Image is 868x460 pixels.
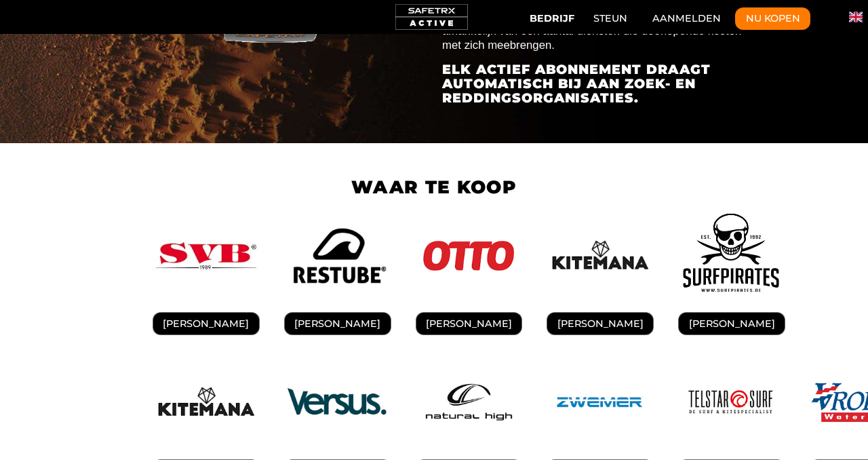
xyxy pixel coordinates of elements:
[735,7,810,31] button: Nu kopen
[351,176,517,198] font: WAAR TE KOOP
[442,61,715,106] font: Elk actief abonnement draagt ​​automatisch bij aan zoek- en reddingsorganisaties.
[642,7,732,31] a: Aanmelden
[849,10,863,24] img: en
[525,5,579,28] button: Bedrijf
[530,12,574,24] font: Bedrijf
[689,318,775,330] font: [PERSON_NAME]
[652,12,721,24] font: Aanmelden
[163,318,249,330] font: [PERSON_NAME]
[746,12,800,24] font: Nu kopen
[678,312,785,335] a: [PERSON_NAME]
[284,312,391,335] a: [PERSON_NAME]
[426,318,512,330] font: [PERSON_NAME]
[583,7,638,31] a: Steun
[849,10,863,24] button: Taal wijzigen
[557,318,644,330] font: [PERSON_NAME]
[153,312,260,335] a: [PERSON_NAME]
[294,318,380,330] font: [PERSON_NAME]
[416,312,523,335] a: [PERSON_NAME]
[547,312,654,335] a: [PERSON_NAME]
[593,12,627,24] font: Steun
